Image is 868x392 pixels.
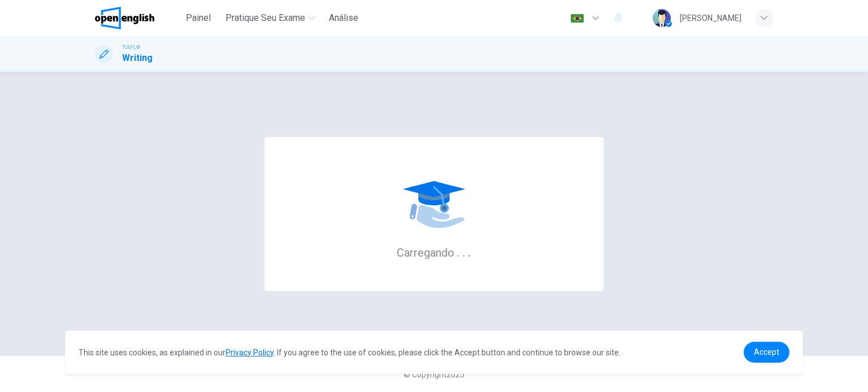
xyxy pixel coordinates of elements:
[180,8,216,28] button: Painel
[397,245,471,259] h6: Carregando
[653,9,671,27] img: Profile picture
[221,8,320,28] button: Pratique seu exame
[744,342,789,363] a: dismiss cookie message
[95,7,180,29] a: OpenEnglish logo
[324,8,363,28] button: Análise
[680,11,741,25] div: [PERSON_NAME]
[79,348,620,357] span: This site uses cookies, as explained in our . If you agree to the use of cookies, please click th...
[122,51,153,65] h1: Writing
[570,14,584,23] img: pt
[403,370,465,379] span: © Copyright 2025
[95,7,154,29] img: OpenEnglish logo
[186,11,211,25] span: Painel
[65,331,803,374] div: cookieconsent
[456,242,460,261] h6: .
[225,11,305,25] span: Pratique seu exame
[467,242,471,261] h6: .
[754,347,779,356] span: Accept
[122,43,140,51] span: TOEFL®
[462,242,466,261] h6: .
[225,348,274,357] a: Privacy Policy
[329,11,358,25] span: Análise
